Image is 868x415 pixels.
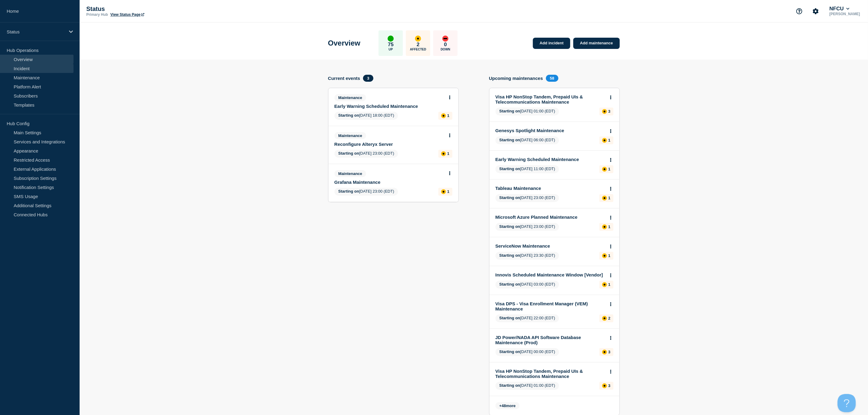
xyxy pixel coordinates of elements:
[496,94,605,105] a: Visa HP NonStop Tandem, Prepaid UIs & Telecommunications Maintenance
[496,301,605,311] a: Visa DPS - Visa Enrollment Manager (VEM) Maintenance
[602,316,607,321] div: affected
[7,29,65,34] p: Status
[335,150,398,158] span: [DATE] 23:00 (EDT)
[496,136,559,144] span: [DATE] 06:00 (EDT)
[388,36,394,42] div: up
[110,12,144,17] a: View Status Page
[328,39,361,47] h1: Overview
[533,38,570,49] a: Add incident
[608,109,610,114] p: 3
[496,382,559,390] span: [DATE] 01:00 (EDT)
[608,316,610,321] p: 2
[496,157,605,162] a: Early Warning Scheduled Maintenance
[608,138,610,142] p: 1
[441,113,446,118] div: affected
[338,189,359,194] span: Starting on
[496,128,605,133] a: Genesys Spotlight Maintenance
[602,138,607,143] div: affected
[496,348,559,356] span: [DATE] 00:00 (EDT)
[573,38,619,49] a: Add maintenance
[496,243,605,249] a: ServiceNow Maintenance
[441,48,450,51] p: Down
[441,151,446,156] div: affected
[499,138,520,142] span: Starting on
[502,403,506,408] span: 48
[608,225,610,229] p: 1
[602,225,607,229] div: affected
[499,166,520,171] span: Starting on
[496,214,605,220] a: Microsoft Azure Planned Maintenance
[496,223,559,231] span: [DATE] 23:00 (EDT)
[415,36,421,42] div: affected
[602,282,607,287] div: affected
[441,189,446,194] div: affected
[335,132,366,139] span: Maintenance
[602,109,607,114] div: affected
[489,76,543,81] h4: Upcoming maintenances
[608,350,610,354] p: 3
[86,12,108,17] p: Primary Hub
[335,188,398,196] span: [DATE] 23:00 (EDT)
[499,253,520,258] span: Starting on
[335,180,444,185] a: Grafana Maintenance
[602,253,607,258] div: affected
[363,75,373,82] span: 3
[496,369,605,379] a: Visa HP NonStop Tandem, Prepaid UIs & Telecommunications Maintenance
[496,281,559,289] span: [DATE] 03:00 (EDT)
[335,170,366,177] span: Maintenance
[602,350,607,355] div: affected
[838,394,856,412] iframe: Help Scout Beacon - Open
[410,48,426,51] p: Affected
[608,196,610,200] p: 1
[335,112,398,120] span: [DATE] 18:00 (EDT)
[793,5,806,18] button: Support
[499,195,520,200] span: Starting on
[496,272,605,277] a: Innovis Scheduled Maintenance Window [Vendor]
[338,151,359,156] span: Starting on
[388,42,394,48] p: 75
[496,402,520,409] span: + more
[442,36,448,42] div: down
[602,196,607,201] div: affected
[417,42,420,48] p: 2
[499,282,520,286] span: Starting on
[608,253,610,258] p: 1
[608,383,610,388] p: 3
[496,314,559,322] span: [DATE] 22:00 (EDT)
[828,6,851,12] button: NFCU
[496,108,559,115] span: [DATE] 01:00 (EDT)
[499,224,520,229] span: Starting on
[335,104,444,109] a: Early Warning Scheduled Maintenance
[335,142,444,147] a: Reconfigure Alteryx Server
[447,151,449,156] p: 1
[828,12,861,16] p: [PERSON_NAME]
[338,113,359,118] span: Starting on
[496,186,605,191] a: Tableau Maintenance
[546,75,558,82] span: 58
[496,194,559,202] span: [DATE] 23:00 (EDT)
[499,109,520,113] span: Starting on
[499,316,520,320] span: Starting on
[608,282,610,287] p: 1
[602,167,607,172] div: affected
[328,76,360,81] h4: Current events
[499,349,520,354] span: Starting on
[447,113,449,118] p: 1
[389,48,393,51] p: Up
[335,94,366,101] span: Maintenance
[496,165,559,173] span: [DATE] 11:00 (EDT)
[496,335,605,345] a: JD Power/NADA API Software Database Maintenance (Prod)
[809,5,822,18] button: Account settings
[602,383,607,388] div: affected
[608,167,610,171] p: 1
[86,5,208,12] p: Status
[447,189,449,194] p: 1
[444,42,447,48] p: 0
[496,252,559,260] span: [DATE] 23:30 (EDT)
[499,383,520,388] span: Starting on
